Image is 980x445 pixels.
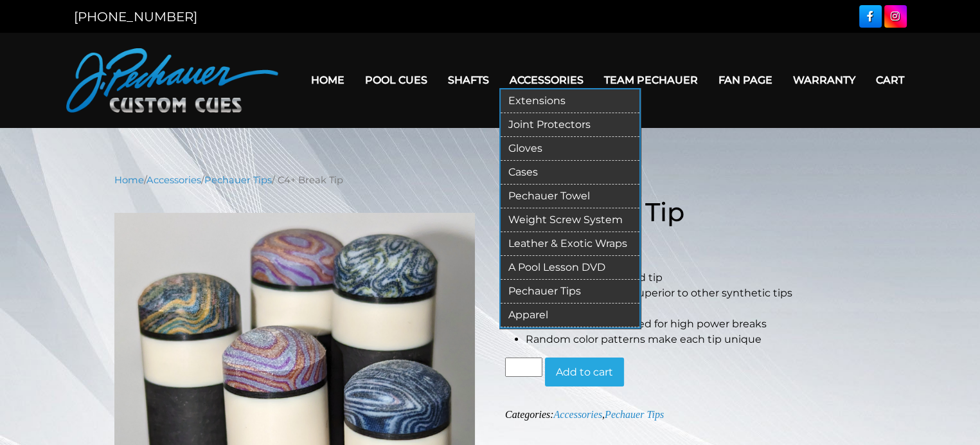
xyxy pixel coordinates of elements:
a: Team Pechauer [594,64,708,96]
a: Leather & Exotic Wraps [501,232,639,256]
li: Maximum control [526,301,866,316]
a: Accessories [553,409,602,420]
a: Accessories [499,64,594,96]
a: Cases [501,161,639,185]
a: Pechauer Tips [605,409,664,420]
li: Random color patterns make each tip unique [526,332,866,347]
li: Handmade fiber-based tip [526,270,866,286]
h1: C4+ Break Tip [505,197,866,228]
li: Chalk holding ability superior to other synthetic tips [526,286,866,301]
a: A Pool Lesson DVD [501,256,639,280]
a: Cart [866,64,914,96]
a: Shafts [438,64,499,96]
nav: Breadcrumb [114,173,866,187]
a: Extensions [501,89,639,113]
a: Home [301,64,355,96]
a: Pool Cues [355,64,438,96]
a: Pechauer Towel [501,185,639,208]
a: [PHONE_NUMBER] [74,9,197,24]
a: Joint Protectors [501,113,639,137]
a: Home [114,174,144,186]
a: Gloves [501,137,639,161]
input: Product quantity [505,358,542,377]
img: Pechauer Custom Cues [66,48,278,113]
a: Warranty [783,64,866,96]
a: Accessories [147,174,201,186]
span: Categories: , [505,409,664,420]
a: Weight Screw System [501,208,639,232]
a: Pechauer Tips [501,280,639,304]
li: Increases cue ball speed for high power breaks [526,316,866,332]
button: Add to cart [545,358,624,387]
a: Apparel [501,304,639,327]
a: Fan Page [708,64,783,96]
a: Pechauer Tips [204,174,272,186]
